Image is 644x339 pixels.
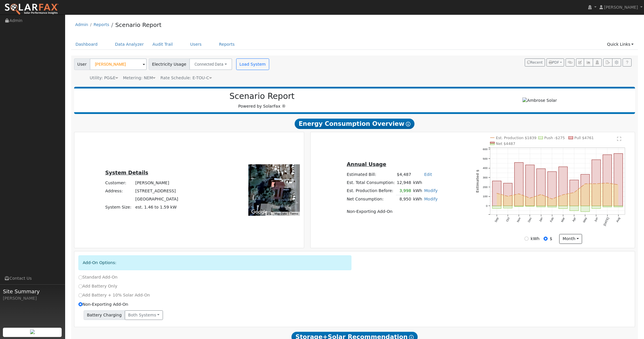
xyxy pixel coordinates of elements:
[104,187,134,195] td: Address:
[346,179,396,187] td: Est. Total Consumption:
[4,3,59,15] img: SolarFax
[549,217,554,223] text: Feb
[603,217,610,226] text: [DATE]
[111,39,148,50] a: Data Analyzer
[396,195,412,203] td: 8,950
[496,192,498,194] circle: onclick=""
[584,58,593,67] button: Multi-Series Graph
[581,206,590,212] rect: onclick=""
[483,157,488,160] text: 500
[483,148,488,151] text: 600
[347,161,386,167] u: Annual Usage
[476,169,480,193] text: Estimated $
[135,205,177,209] span: est. 1.46 to 1.59 kW
[78,275,82,279] input: Standard Add-On
[546,58,564,67] button: PDF
[295,119,414,129] span: Energy Consumption Overview
[494,217,499,223] text: Sep
[483,185,488,189] text: 200
[531,236,540,242] label: kWh
[593,58,602,67] button: Login As
[516,217,521,223] text: Nov
[595,183,597,185] circle: onclick=""
[424,197,438,201] a: Modify
[78,283,118,289] label: Add Battery Only
[104,203,134,211] td: System Size:
[603,39,638,50] a: Quick Links
[617,184,620,186] circle: onclick=""
[575,136,594,140] text: Pull $4761
[160,75,212,80] span: Alias: H2ETOUCN
[538,217,543,222] text: Jan
[524,237,529,241] input: kWh
[604,5,638,10] span: [PERSON_NAME]
[290,212,298,215] a: Terms (opens in new tab)
[522,97,557,104] img: Ambrose Solar
[483,195,488,198] text: 100
[537,169,546,206] rect: onclick=""
[584,183,586,185] circle: onclick=""
[503,183,512,206] rect: onclick=""
[93,22,109,27] a: Reports
[515,163,524,206] rect: onclick=""
[30,329,35,334] img: retrieve
[3,295,62,301] div: [PERSON_NAME]
[518,193,520,195] circle: onclick=""
[74,58,90,70] span: User
[594,217,599,222] text: Jun
[346,207,438,215] td: Non-Exporting Add-On
[80,91,444,101] h2: Scenario Report
[412,179,439,187] td: kWh
[576,58,584,67] button: Edit User
[603,58,612,67] button: Export Interval Data
[544,237,548,241] input: $
[250,208,269,216] img: Google
[236,58,269,70] button: Load System
[78,302,82,306] input: Non-Exporting Add-On
[496,141,515,146] text: Net $4487
[346,187,396,195] td: Est. Production Before:
[78,293,82,297] input: Add Battery + 10% Solar Add-On
[581,174,590,206] rect: onclick=""
[412,195,423,203] td: kWh
[492,181,501,206] rect: onclick=""
[105,170,148,176] u: System Details
[84,310,125,320] span: Battery Charging
[134,195,179,203] td: [GEOGRAPHIC_DATA]
[550,236,552,242] label: $
[570,180,579,206] rect: onclick=""
[78,292,150,298] label: Add Battery + 10% Solar Add-On
[77,91,447,109] div: Powered by SolarFax ®
[505,217,510,222] text: Oct
[623,58,632,67] a: Help Link
[346,195,396,203] td: Net Consumption:
[346,171,396,179] td: Estimated Bill:
[548,206,557,207] rect: onclick=""
[396,187,412,195] td: 3,998
[406,122,410,126] i: Show Help
[614,154,623,206] rect: onclick=""
[483,176,488,179] text: 300
[603,155,612,206] rect: onclick=""
[424,188,438,193] a: Modify
[267,212,271,216] button: Keyboard shortcuts
[71,39,102,50] a: Dashboard
[614,206,623,207] rect: onclick=""
[548,172,557,206] rect: onclick=""
[515,206,524,207] rect: onclick=""
[483,166,488,169] text: 400
[503,206,512,208] rect: onclick=""
[496,136,536,140] text: Est. Production $1839
[616,217,621,223] text: Aug
[507,195,509,198] circle: onclick=""
[134,203,179,211] td: System Size
[78,255,352,270] div: Add-On Options:
[544,136,565,140] text: Push -$275
[104,179,134,187] td: Customer:
[612,58,621,67] button: Settings
[573,191,575,194] circle: onclick=""
[424,172,432,177] a: Edit
[570,206,579,211] rect: onclick=""
[562,194,564,196] circle: onclick=""
[526,165,535,206] rect: onclick=""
